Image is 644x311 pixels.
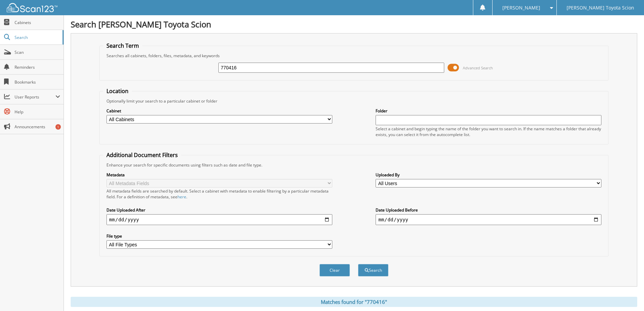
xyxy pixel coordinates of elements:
[15,109,60,115] span: Help
[376,108,601,114] label: Folder
[15,20,60,25] span: Cabinets
[106,188,332,200] div: All metadata fields are searched by default. Select a cabinet with metadata to enable filtering b...
[103,162,605,168] div: Enhance your search for specific documents using filters such as date and file type.
[567,6,634,10] span: [PERSON_NAME] Toyota Scion
[103,87,132,95] legend: Location
[15,94,55,100] span: User Reports
[15,79,60,85] span: Bookmarks
[319,264,350,276] button: Clear
[71,19,637,30] h1: Search [PERSON_NAME] Toyota Scion
[7,3,57,12] img: scan123-logo-white.svg
[15,35,59,40] span: Search
[103,151,181,159] legend: Additional Document Filters
[358,264,388,276] button: Search
[106,172,332,178] label: Metadata
[106,108,332,114] label: Cabinet
[15,64,60,70] span: Reminders
[55,124,61,130] div: 1
[103,98,605,104] div: Optionally limit your search to a particular cabinet or folder
[177,194,186,200] a: here
[106,233,332,239] label: File type
[106,214,332,225] input: start
[103,53,605,59] div: Searches all cabinets, folders, files, metadata, and keywords
[15,124,60,130] span: Announcements
[376,172,601,178] label: Uploaded By
[376,126,601,137] div: Select a cabinet and begin typing the name of the folder you want to search in. If the name match...
[15,49,60,55] span: Scan
[376,214,601,225] input: end
[376,207,601,213] label: Date Uploaded Before
[106,207,332,213] label: Date Uploaded After
[71,297,637,307] div: Matches found for "770416"
[463,65,493,70] span: Advanced Search
[103,42,142,49] legend: Search Term
[502,6,540,10] span: [PERSON_NAME]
